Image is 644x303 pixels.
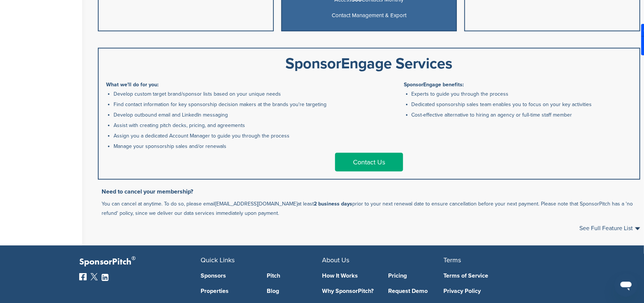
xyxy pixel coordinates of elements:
[412,111,632,119] li: Cost-effective alternative to hiring an agency or full-time staff member
[388,273,444,279] a: Pricing
[114,142,367,150] li: Manage your sponsorship sales and/or renewals
[102,187,640,196] h3: Need to cancel your membership?
[79,273,87,281] img: Facebook
[404,81,464,88] b: SponsorEngage benefits:
[114,111,367,119] li: Develop outbound email and LinkedIn messaging
[322,256,349,264] span: About Us
[201,273,256,279] a: Sponsors
[322,288,377,294] a: Why SponsorPitch?
[412,90,632,98] li: Experts to guide you through the process
[114,101,367,108] li: Find contact information for key sponsorship decision makers at the brands you're targeting
[114,121,367,129] li: Assist with creating pitch decks, pricing, and agreements
[106,56,632,71] div: SponsorEngage Services
[285,11,453,20] p: Contact Management & Export
[614,273,638,297] iframe: Button to launch messaging window
[388,288,444,294] a: Request Demo
[443,288,554,294] a: Privacy Policy
[322,273,377,279] a: How It Works
[106,81,159,88] b: What we'll do for you:
[79,257,201,268] p: SponsorPitch
[131,254,136,263] span: ®
[90,273,98,281] img: Twitter
[335,153,403,171] a: Contact Us
[201,256,235,264] span: Quick Links
[579,225,640,231] a: See Full Feature List
[314,201,352,207] b: 2 business days
[102,199,640,218] p: You can cancel at anytime. To do so, please email at least prior to your next renewal date to ens...
[114,132,367,140] li: Assign you a dedicated Account Manager to guide you through the process
[215,201,297,207] a: [EMAIL_ADDRESS][DOMAIN_NAME]
[443,273,554,279] a: Terms of Service
[114,90,367,98] li: Develop custom target brand/sponsor lists based on your unique needs
[267,273,322,279] a: Pitch
[267,288,322,294] a: Blog
[201,288,256,294] a: Properties
[412,101,632,108] li: Dedicated sponsorship sales team enables you to focus on your key activities
[443,256,461,264] span: Terms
